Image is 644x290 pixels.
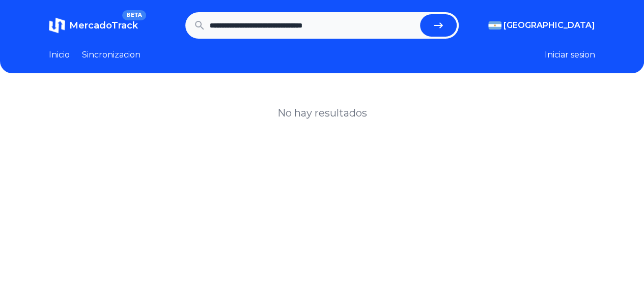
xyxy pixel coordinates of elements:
[69,20,138,31] span: MercadoTrack
[49,17,138,34] a: MercadoTrackBETA
[545,49,595,61] button: Iniciar sesion
[122,10,146,20] span: BETA
[82,49,141,61] a: Sincronizacion
[277,106,367,120] h1: No hay resultados
[488,21,501,30] img: Argentina
[49,17,65,34] img: MercadoTrack
[49,49,70,61] a: Inicio
[503,19,595,32] span: [GEOGRAPHIC_DATA]
[488,19,595,32] button: [GEOGRAPHIC_DATA]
